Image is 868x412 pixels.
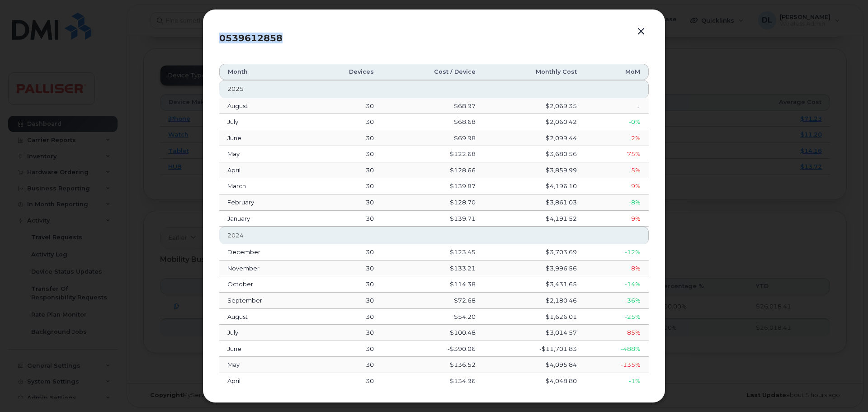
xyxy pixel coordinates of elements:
[309,309,382,325] td: 30
[219,325,309,341] td: July
[382,325,484,341] td: $100.48
[593,296,641,305] div: -36%
[484,293,585,309] td: $2,180.46
[484,325,585,341] td: $3,014.57
[382,293,484,309] td: $72.68
[382,309,484,325] td: $54.20
[219,276,309,293] td: October
[219,309,309,325] td: August
[593,328,641,337] div: 85%
[309,293,382,309] td: 30
[382,276,484,293] td: $114.38
[484,309,585,325] td: $1,626.01
[593,313,641,321] div: -25%
[484,276,585,293] td: $3,431.65
[593,280,641,289] div: -14%
[309,325,382,341] td: 30
[309,276,382,293] td: 30
[219,293,309,309] td: September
